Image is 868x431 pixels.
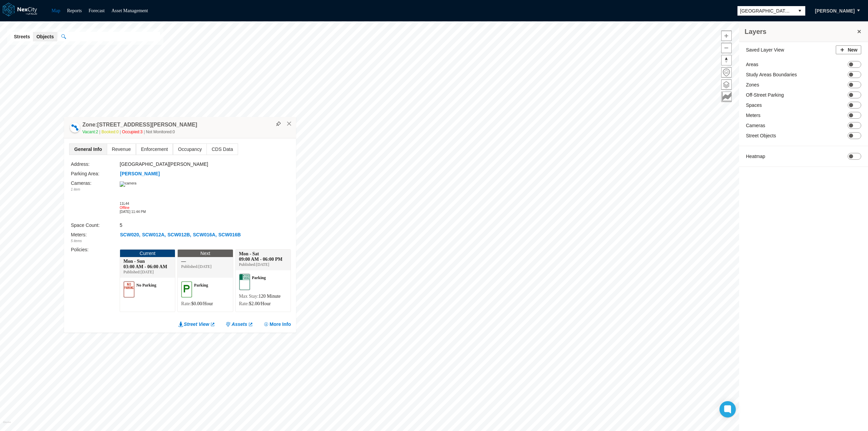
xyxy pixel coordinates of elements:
[721,79,732,90] button: Layers management
[721,43,732,53] button: Zoom out
[71,180,92,186] label: Cameras :
[746,132,776,139] label: Street Objects
[746,92,784,98] label: Off-Street Parking
[71,171,99,176] label: Parking Area:
[11,32,33,41] button: Streets
[142,231,164,238] span: SCW012A
[746,61,758,68] label: Areas
[207,144,238,155] span: CDS Data
[36,33,54,40] span: Objects
[178,321,215,328] a: Street View
[71,222,100,228] label: Space Count:
[218,231,241,238] span: SCW016B
[71,232,87,237] label: Meters :
[740,7,792,14] span: [GEOGRAPHIC_DATA][PERSON_NAME]
[120,221,230,229] div: 5
[721,67,732,78] button: Home
[71,238,120,244] div: 5 items
[14,33,30,40] span: Streets
[193,231,217,238] button: SCW016A,
[120,202,154,206] div: 11L44
[101,130,122,134] span: Booked: 0
[33,32,57,41] button: Objects
[71,187,120,192] div: 1 item
[722,55,731,65] span: Reset bearing to north
[120,210,154,214] div: [DATE] 11:44 PM
[722,43,731,53] span: Zoom out
[120,170,160,177] button: [PERSON_NAME]
[52,8,60,13] a: Map
[721,31,732,41] button: Zoom in
[276,121,281,126] img: svg%3e
[232,321,247,328] span: Assets
[263,321,291,328] button: More Info
[848,46,857,53] span: New
[70,144,107,155] span: General Info
[82,121,197,129] h4: Zone: [STREET_ADDRESS][PERSON_NAME]
[167,231,191,238] button: SCW012B,
[184,321,209,328] span: Street View
[746,81,759,88] label: Zones
[193,231,215,238] span: SCW016A
[218,231,241,238] button: SCW016B
[120,231,139,238] span: SCW020
[808,5,862,17] button: [PERSON_NAME]
[120,231,141,238] button: SCW020,
[745,27,856,36] h3: Layers
[88,8,104,13] a: Forecast
[270,321,291,328] span: More Info
[71,247,88,252] label: Policies :
[721,92,732,102] button: Key metrics
[746,112,761,119] label: Meters
[141,231,166,238] button: SCW012A,
[122,130,146,134] span: Occupied: 3
[67,8,82,13] a: Reports
[746,102,762,109] label: Spaces
[815,7,855,14] span: [PERSON_NAME]
[120,181,136,187] img: camera
[836,45,861,54] button: New
[112,8,148,13] a: Asset Management
[746,122,765,129] label: Cameras
[120,206,130,210] span: Offline
[167,231,190,238] span: SCW012B
[146,130,175,134] span: Not Monitored: 0
[225,321,253,328] a: Assets
[136,144,172,155] span: Enforcement
[722,31,731,41] span: Zoom in
[746,71,797,78] label: Study Areas Boundaries
[721,55,732,65] button: Reset bearing to north
[746,46,784,53] label: Saved Layer View
[107,144,135,155] span: Revenue
[3,421,11,429] a: Mapbox homepage
[82,130,101,134] span: Vacant: 2
[746,153,765,160] label: Heatmap
[794,6,805,16] button: select
[120,160,230,168] div: [GEOGRAPHIC_DATA][PERSON_NAME]
[173,144,206,155] span: Occupancy
[71,161,90,167] label: Address:
[286,121,292,127] button: Close popup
